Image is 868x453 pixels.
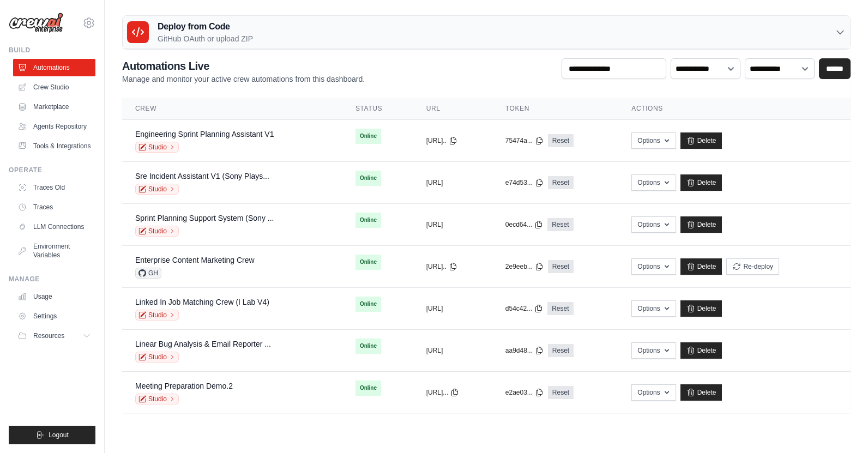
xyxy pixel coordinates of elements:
span: Online [355,297,381,312]
a: Reset [548,260,574,273]
button: Options [631,216,676,233]
div: Operate [9,166,95,174]
button: Options [631,342,676,359]
a: Studio [135,310,179,321]
button: e74d53... [505,178,544,187]
a: Sre Incident Assistant V1 (Sony Plays... [135,172,269,180]
a: Traces [13,198,95,216]
th: Status [342,98,413,120]
a: Settings [13,307,95,325]
img: Logo [9,13,63,33]
a: Delete [680,258,722,275]
a: Delete [680,384,722,401]
div: Manage [9,275,95,283]
div: Build [9,46,95,55]
button: Options [631,384,676,401]
button: 2e9eeb... [505,262,544,271]
a: Traces Old [13,179,95,196]
span: Online [355,171,381,186]
a: Marketplace [13,98,95,116]
button: e2ae03... [505,388,544,397]
a: Studio [135,142,179,153]
span: Online [355,213,381,228]
a: Reset [547,218,573,231]
th: URL [413,98,492,120]
a: Delete [680,132,722,149]
a: Linear Bug Analysis & Email Reporter ... [135,340,271,348]
a: Delete [680,216,722,233]
a: Reset [548,386,574,399]
a: Sprint Planning Support System (Sony ... [135,214,274,222]
th: Crew [122,98,342,120]
a: Delete [680,300,722,317]
a: Reset [548,176,574,189]
h2: Automations Live [122,58,365,74]
button: aa9d48... [505,346,544,355]
button: Re-deploy [726,258,779,275]
a: Agents Repository [13,118,95,135]
p: Manage and monitor your active crew automations from this dashboard. [122,74,365,84]
a: Studio [135,394,179,404]
a: Reset [547,302,573,315]
span: Online [355,255,381,270]
a: Usage [13,288,95,305]
a: Studio [135,352,179,363]
a: Enterprise Content Marketing Crew [135,256,255,264]
span: Online [355,129,381,144]
a: Meeting Preparation Demo.2 [135,382,233,390]
span: Resources [33,331,64,340]
a: Reset [548,344,574,357]
a: Linked In Job Matching Crew (I Lab V4) [135,298,269,306]
span: Logout [49,431,69,439]
button: 75474a... [505,136,544,145]
th: Token [492,98,619,120]
a: Engineering Sprint Planning Assistant V1 [135,130,274,138]
a: Studio [135,226,179,237]
button: Options [631,132,676,149]
a: Reset [548,134,574,147]
p: GitHub OAuth or upload ZIP [158,33,253,44]
span: Online [355,380,381,396]
a: Delete [680,342,722,359]
button: Options [631,174,676,191]
a: Crew Studio [13,78,95,96]
a: Automations [13,59,95,76]
span: GH [135,268,161,279]
button: Logout [9,426,95,444]
button: 0ecd64... [505,220,543,229]
a: Delete [680,174,722,191]
a: Environment Variables [13,238,95,264]
span: Online [355,339,381,354]
button: Resources [13,327,95,345]
a: Tools & Integrations [13,137,95,155]
th: Actions [618,98,851,120]
h3: Deploy from Code [158,20,253,33]
a: Studio [135,184,179,195]
button: d54c42... [505,304,543,313]
a: LLM Connections [13,218,95,235]
button: Options [631,258,676,275]
button: Options [631,300,676,317]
